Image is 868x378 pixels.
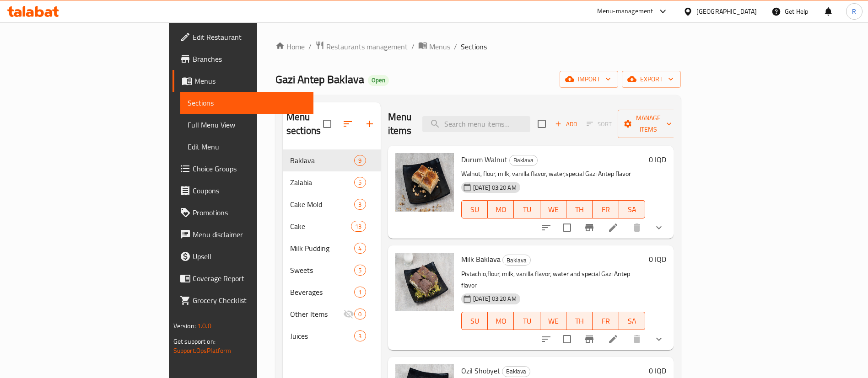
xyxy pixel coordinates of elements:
[570,203,589,216] span: TH
[193,53,307,64] span: Branches
[418,41,450,53] a: Menus
[465,203,484,216] span: SU
[173,26,314,48] a: Edit Restaurant
[593,200,619,218] button: FR
[173,345,232,357] a: Support.OpsPlatform
[197,320,211,332] span: 1.0.0
[337,113,359,135] span: Sort sections
[290,265,354,276] span: Sweets
[354,199,366,210] div: items
[355,156,365,165] span: 9
[193,163,307,174] span: Choice Groups
[283,259,381,281] div: Sweets5
[368,75,389,86] div: Open
[326,41,408,52] span: Restaurants management
[354,155,366,166] div: items
[461,252,501,266] span: Milk Baklava
[566,200,593,218] button: TH
[540,312,566,330] button: WE
[488,200,514,218] button: MO
[535,328,557,350] button: sort-choices
[283,325,381,347] div: Juices3
[581,117,618,131] span: Select section first
[193,229,307,240] span: Menu disclaimer
[180,114,314,136] a: Full Menu View
[648,217,670,239] button: show more
[503,255,530,266] span: Baklava
[290,199,354,210] div: Cake Mold
[560,71,618,88] button: import
[395,153,454,212] img: Durum Walnut
[283,149,381,171] div: Baklava9
[351,222,365,231] span: 13
[290,221,351,232] div: Cake
[535,217,557,239] button: sort-choices
[193,295,307,306] span: Grocery Checklist
[193,32,307,43] span: Edit Restaurant
[649,153,666,166] h6: 0 IQD
[180,136,314,158] a: Edit Menu
[388,110,412,138] h2: Menu items
[597,6,653,17] div: Menu-management
[173,267,314,289] a: Coverage Report
[411,41,415,52] li: /
[454,41,457,52] li: /
[173,202,314,224] a: Promotions
[283,193,381,215] div: Cake Mold3
[173,224,314,245] a: Menu disclaimer
[608,222,619,233] a: Edit menu item
[355,266,365,275] span: 5
[544,314,563,328] span: WE
[351,221,366,232] div: items
[465,314,484,328] span: SU
[290,287,354,298] span: Beverages
[618,110,679,138] button: Manage items
[608,334,619,345] a: Edit menu item
[188,119,307,130] span: Full Menu View
[491,203,510,216] span: MO
[318,114,337,133] span: Select all sections
[173,320,196,332] span: Version:
[283,171,381,193] div: Zalabia5
[194,75,307,86] span: Menus
[422,116,530,132] input: search
[429,41,450,52] span: Menus
[540,200,566,218] button: WE
[283,146,381,351] nav: Menu sections
[626,217,648,239] button: delete
[622,71,681,88] button: export
[623,314,642,328] span: SA
[469,294,520,303] span: [DATE] 03:20 AM
[283,237,381,259] div: Milk Pudding4
[648,328,670,350] button: show more
[554,119,578,129] span: Add
[290,330,354,341] span: Juices
[354,330,366,341] div: items
[173,335,216,347] span: Get support on:
[626,328,648,350] button: delete
[283,215,381,237] div: Cake13
[290,309,343,319] span: Other Items
[502,366,530,377] div: Baklava
[283,303,381,325] div: Other Items0
[653,222,664,233] svg: Show Choices
[557,330,577,349] span: Select to update
[578,217,600,239] button: Branch-specific-item
[355,288,365,297] span: 1
[290,177,354,188] span: Zalabia
[518,203,536,216] span: TU
[173,70,314,92] a: Menus
[188,141,307,152] span: Edit Menu
[193,251,307,262] span: Upsell
[368,76,389,84] span: Open
[629,74,674,85] span: export
[355,200,365,209] span: 3
[193,207,307,218] span: Promotions
[173,158,314,180] a: Choice Groups
[596,314,615,328] span: FR
[395,253,454,311] img: Milk Baklava
[354,287,366,298] div: items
